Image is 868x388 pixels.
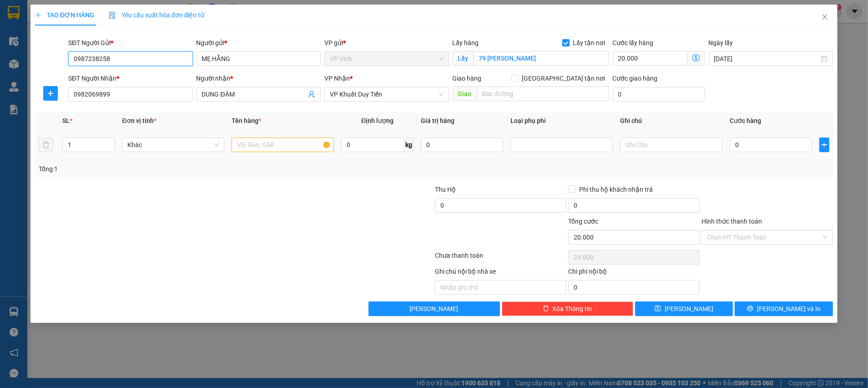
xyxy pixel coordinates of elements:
[127,138,219,152] span: Khác
[197,73,321,83] div: Người nhận
[714,54,820,64] input: Ngày lấy
[435,186,456,193] span: Thu Hộ
[613,51,687,66] input: Cước lấy hàng
[361,117,394,124] span: Định lượng
[35,11,94,19] span: TẠO ĐƠN HÀNG
[635,301,733,316] button: save[PERSON_NAME]
[324,75,350,82] span: VP Nhận
[620,138,722,152] input: Ghi Chú
[570,38,609,48] span: Lấy tận nơi
[330,52,444,66] span: VP Vinh
[85,34,380,45] li: Hotline: 02386655777, 02462925925, 0944789456
[453,51,474,66] span: Lấy
[404,138,414,152] span: kg
[435,280,566,295] input: Nhập ghi chú
[502,301,633,316] button: deleteXóa Thông tin
[62,117,70,124] span: SL
[11,66,86,81] b: GỬI : VP Vinh
[757,304,821,314] span: [PERSON_NAME] và In
[519,73,609,83] span: [GEOGRAPHIC_DATA] tận nơi
[613,39,654,46] label: Cước lấy hàng
[109,12,116,19] img: icon
[701,218,762,225] label: Hình thức thanh toán
[330,87,444,101] span: VP Khuất Duy Tiến
[232,138,334,152] input: VD: Bàn, Ghế
[613,87,705,102] input: Cước giao hàng
[453,75,482,82] span: Giao hàng
[109,11,205,19] span: Yêu cầu xuất hóa đơn điện tử
[197,38,321,48] div: Người gửi
[568,266,700,280] div: Chi phí nội bộ
[821,13,828,20] span: close
[85,22,380,34] li: [PERSON_NAME], [PERSON_NAME]
[553,304,592,314] span: Xóa Thông tin
[368,301,500,316] button: [PERSON_NAME]
[410,304,459,314] span: [PERSON_NAME]
[543,305,549,312] span: delete
[122,117,156,124] span: Đơn vị tính
[324,38,449,48] div: VP gửi
[665,304,713,314] span: [PERSON_NAME]
[232,117,261,124] span: Tên hàng
[421,138,503,152] input: 0
[435,266,566,280] div: Ghi chú nội bộ nhà xe
[68,73,193,83] div: SĐT Người Nhận
[747,305,753,312] span: printer
[477,87,609,101] input: Dọc đường
[820,141,829,148] span: plus
[453,87,477,101] span: Giao
[453,39,479,46] span: Lấy hàng
[44,90,57,97] span: plus
[43,86,58,101] button: plus
[692,54,700,61] span: dollar-circle
[11,11,57,57] img: logo.jpg
[308,91,315,98] span: user-add
[709,39,733,46] label: Ngày lấy
[812,5,838,30] button: Close
[434,250,567,266] div: Chưa thanh toán
[39,164,335,174] div: Tổng: 1
[35,12,41,18] span: plus
[39,138,53,152] button: delete
[730,117,761,124] span: Cước hàng
[421,117,454,124] span: Giá trị hàng
[616,112,726,130] th: Ghi chú
[735,301,833,316] button: printer[PERSON_NAME] và In
[575,184,656,194] span: Phí thu hộ khách nhận trả
[507,112,616,130] th: Loại phụ phí
[68,38,193,48] div: SĐT Người Gửi
[474,51,609,66] input: Lấy tận nơi
[819,138,829,152] button: plus
[613,75,658,82] label: Cước giao hàng
[568,218,598,225] span: Tổng cước
[655,305,661,312] span: save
